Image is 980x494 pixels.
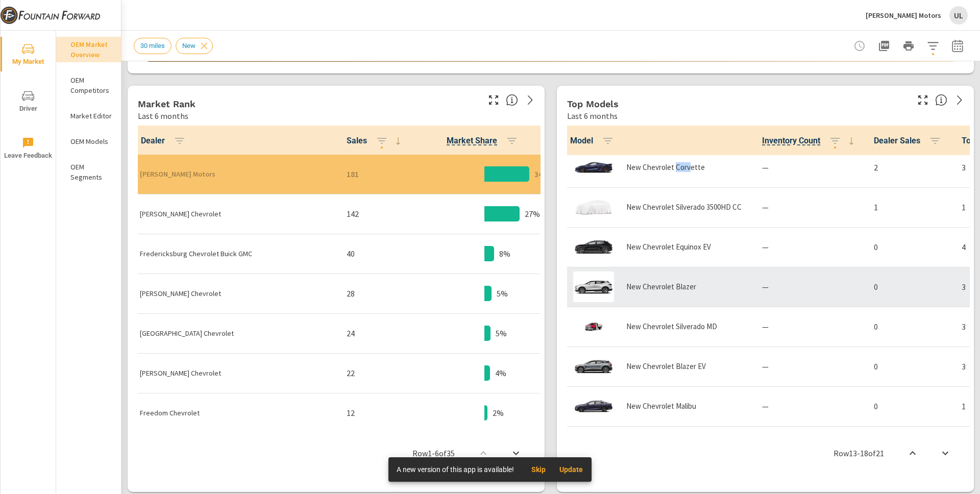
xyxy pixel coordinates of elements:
img: glamour [573,192,614,223]
h5: Top Models [567,98,619,109]
button: Update [555,461,587,478]
p: — [762,281,857,293]
span: Leave Feedback [4,137,53,162]
p: 0 [874,241,945,253]
p: 4% [495,367,506,379]
span: Inventory Count [762,135,857,147]
img: glamour [573,391,614,422]
span: A new version of this app is available! [397,465,514,474]
p: New Chevrolet Malibu [626,402,696,411]
p: [PERSON_NAME] Chevrolet [140,368,330,378]
p: New Chevrolet Blazer EV [626,362,706,371]
span: Update [559,465,583,474]
div: OEM Market Overview [56,37,121,62]
button: scroll to bottom [933,441,958,465]
p: New Chevrolet Blazer [626,282,696,291]
a: See more details in report [522,92,538,108]
p: — [762,320,857,333]
span: My Market [4,43,53,68]
button: scroll to top [900,441,925,465]
p: Freedom Chevrolet [140,408,330,418]
p: Row 13 - 18 of 21 [834,447,884,459]
p: 0 [874,360,945,373]
p: 0 [874,281,945,293]
p: Last 6 months [138,110,188,122]
p: 0 [874,400,945,412]
p: Last 6 months [567,110,618,122]
div: New [176,38,213,54]
p: 142 [347,208,404,220]
button: Skip [522,461,555,478]
img: glamour [573,152,614,183]
div: Market Editor [56,108,121,123]
button: Apply Filters [923,36,943,56]
p: — [762,161,857,174]
p: OEM Market Overview [70,39,113,60]
p: OEM Models [70,136,113,146]
span: Model [570,135,618,147]
p: 28 [347,287,404,300]
span: Driver [4,90,53,115]
p: [PERSON_NAME] Motors [866,11,941,20]
p: New Chevrolet Silverado 3500HD CC [626,203,742,212]
button: "Export Report to PDF" [874,36,894,56]
span: New [176,42,202,50]
span: Skip [526,465,551,474]
img: glamour [573,232,614,262]
p: 22 [347,367,404,379]
p: 5% [497,287,508,300]
p: 5% [496,327,507,339]
img: glamour [573,271,614,302]
span: Dealer Sales [874,135,945,147]
p: 2% [493,407,504,419]
p: 24 [347,327,404,339]
button: Select Date Range [947,36,968,56]
p: New Chevrolet Corvette [626,163,705,172]
p: 1 [874,201,945,213]
div: nav menu [1,31,56,171]
button: Make Fullscreen [485,92,502,108]
span: Dealer [141,135,190,147]
p: Market Editor [70,111,113,121]
img: glamour [573,311,614,342]
p: 27% [525,208,540,220]
p: 40 [347,248,404,260]
span: Market Rank shows you how you rank, in terms of sales, to other dealerships in your market. “Mark... [506,94,518,106]
p: [GEOGRAPHIC_DATA] Chevrolet [140,328,330,338]
p: New Chevrolet Silverado MD [626,322,717,331]
p: 181 [347,168,404,181]
div: OEM Competitors [56,72,121,98]
span: Inventory Count [762,135,820,147]
p: OEM Competitors [70,75,113,95]
p: Row 1 - 6 of 35 [412,447,455,459]
span: Dealer Sales / Total Market Sales. [Market = within dealer PMA (or 60 miles if no PMA is defined)... [447,135,497,147]
p: — [762,201,857,213]
div: OEM Models [56,134,121,149]
span: Sales [347,135,404,147]
span: 30 miles [134,42,171,50]
p: Fredericksburg Chevrolet Buick GMC [140,249,330,259]
button: scroll to bottom [504,441,528,465]
span: Market Share [447,135,522,147]
p: 12 [347,407,404,419]
p: [PERSON_NAME] Chevrolet [140,209,330,219]
img: glamour [573,351,614,382]
h5: Market Rank [138,98,195,109]
p: OEM Segments [70,162,113,182]
p: 0 [874,320,945,333]
p: — [762,400,857,412]
p: 8% [499,248,510,260]
p: 34% [534,168,550,181]
p: — [762,360,857,373]
p: New Chevrolet Equinox EV [626,242,711,252]
p: [PERSON_NAME] Motors [140,169,330,180]
p: 2 [874,161,945,174]
p: — [762,241,857,253]
div: OEM Segments [56,159,121,185]
p: [PERSON_NAME] Chevrolet [140,288,330,299]
div: UL [949,6,968,24]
